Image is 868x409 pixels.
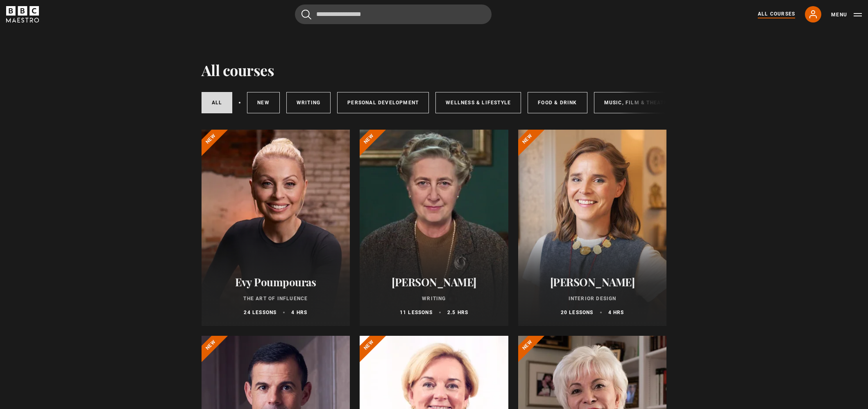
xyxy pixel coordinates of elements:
[435,92,521,113] a: Wellness & Lifestyle
[286,92,331,113] a: Writing
[831,11,862,19] button: Toggle navigation
[211,295,340,302] p: The Art of Influence
[528,92,587,113] a: Food & Drink
[202,130,350,326] a: Evy Poumpouras The Art of Influence 24 lessons 4 hrs New
[758,10,795,18] a: All Courses
[518,130,667,326] a: [PERSON_NAME] Interior Design 20 lessons 4 hrs New
[400,309,433,316] p: 11 lessons
[301,9,311,20] button: Submit the search query
[337,92,429,113] a: Personal Development
[561,309,594,316] p: 20 lessons
[295,4,492,24] input: Search
[202,61,274,79] h1: All courses
[247,92,280,113] a: New
[202,92,233,113] a: All
[528,276,657,288] h2: [PERSON_NAME]
[369,295,499,302] p: Writing
[369,276,499,288] h2: [PERSON_NAME]
[608,309,624,316] p: 4 hrs
[211,276,340,288] h2: Evy Poumpouras
[447,309,468,316] p: 2.5 hrs
[360,130,508,326] a: [PERSON_NAME] Writing 11 lessons 2.5 hrs New
[594,92,681,113] a: Music, Film & Theatre
[6,6,39,22] svg: BBC Maestro
[291,309,307,316] p: 4 hrs
[244,309,276,316] p: 24 lessons
[528,295,657,302] p: Interior Design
